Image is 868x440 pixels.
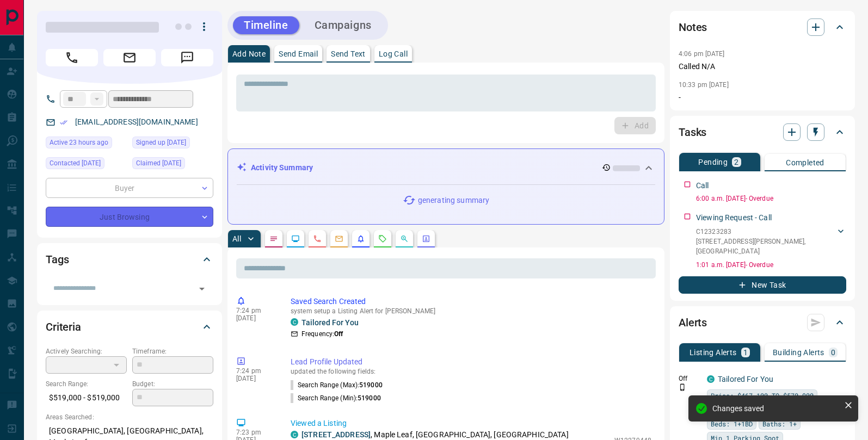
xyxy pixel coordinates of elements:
[304,16,383,34] button: Campaigns
[696,212,772,224] p: Viewing Request - Call
[291,234,300,243] svg: Lead Browsing Activity
[400,234,409,243] svg: Opportunities
[132,137,213,152] div: Thu Aug 07 2025
[679,309,846,336] div: Alerts
[301,318,359,327] a: Tailored For You
[696,225,846,258] div: C12323283[STREET_ADDRESS][PERSON_NAME],[GEOGRAPHIC_DATA]
[132,379,213,389] p: Budget:
[236,367,274,375] p: 7:24 pm
[236,429,274,436] p: 7:23 pm
[46,207,213,227] div: Just Browsing
[50,137,108,148] span: Active 23 hours ago
[679,276,846,294] button: New Task
[46,137,127,152] div: Mon Aug 11 2025
[334,330,343,338] strong: Off
[379,50,408,58] p: Log Call
[422,234,430,243] svg: Agent Actions
[696,237,835,256] p: [STREET_ADDRESS][PERSON_NAME] , [GEOGRAPHIC_DATA]
[291,318,298,326] div: condos.ca
[291,418,651,429] p: Viewed a Listing
[132,346,213,356] p: Timeframe:
[291,393,381,403] p: Search Range (Min) :
[696,260,846,270] p: 1:01 a.m. [DATE] - Overdue
[136,158,181,169] span: Claimed [DATE]
[291,356,651,368] p: Lead Profile Updated
[679,50,725,58] p: 4:06 pm [DATE]
[698,158,728,166] p: Pending
[679,61,846,72] p: Called N/A
[46,251,69,268] h2: Tags
[136,137,186,148] span: Signed up [DATE]
[718,375,773,383] a: Tailored For You
[831,349,835,356] p: 0
[75,117,198,126] a: [EMAIL_ADDRESS][DOMAIN_NAME]
[679,119,846,145] div: Tasks
[291,380,383,390] p: Search Range (Max) :
[679,314,707,331] h2: Alerts
[378,234,387,243] svg: Requests
[132,157,213,172] div: Thu Aug 07 2025
[335,234,343,243] svg: Emails
[301,430,371,439] a: [STREET_ADDRESS]
[773,349,824,356] p: Building Alerts
[60,119,67,126] svg: Email Verified
[269,234,278,243] svg: Notes
[356,234,365,243] svg: Listing Alerts
[679,383,686,391] svg: Push Notification Only
[291,296,651,307] p: Saved Search Created
[712,404,840,413] div: Changes saved
[331,50,366,58] p: Send Text
[711,390,814,401] span: Price: $467,100 TO $570,900
[707,375,715,383] div: condos.ca
[418,195,489,206] p: generating summary
[237,158,655,178] div: Activity Summary
[359,381,383,389] span: 519000
[679,81,729,89] p: 10:33 pm [DATE]
[46,389,127,407] p: $519,000 - $519,000
[679,14,846,40] div: Notes
[46,379,127,389] p: Search Range:
[734,158,738,166] p: 2
[103,49,156,66] span: Email
[236,307,274,314] p: 7:24 pm
[358,394,381,402] span: 519000
[50,158,101,169] span: Contacted [DATE]
[679,92,846,103] p: -
[291,307,651,315] p: system setup a Listing Alert for [PERSON_NAME]
[679,374,700,383] p: Off
[232,235,241,243] p: All
[696,194,846,203] p: 6:00 a.m. [DATE] - Overdue
[696,227,835,237] p: C12323283
[313,234,322,243] svg: Calls
[301,329,343,339] p: Frequency:
[46,246,213,272] div: Tags
[46,157,127,172] div: Thu Aug 07 2025
[236,314,274,322] p: [DATE]
[46,346,127,356] p: Actively Searching:
[46,318,81,336] h2: Criteria
[279,50,318,58] p: Send Email
[194,281,210,296] button: Open
[690,349,737,356] p: Listing Alerts
[232,50,266,58] p: Add Note
[46,178,213,198] div: Buyer
[46,314,213,340] div: Criteria
[679,123,706,141] h2: Tasks
[46,49,98,66] span: Call
[161,49,213,66] span: Message
[696,180,709,191] p: Call
[291,431,298,438] div: condos.ca
[46,412,213,422] p: Areas Searched:
[291,368,651,375] p: updated the following fields:
[679,18,707,36] h2: Notes
[786,159,824,166] p: Completed
[236,375,274,382] p: [DATE]
[251,162,313,173] p: Activity Summary
[233,16,299,34] button: Timeline
[743,349,748,356] p: 1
